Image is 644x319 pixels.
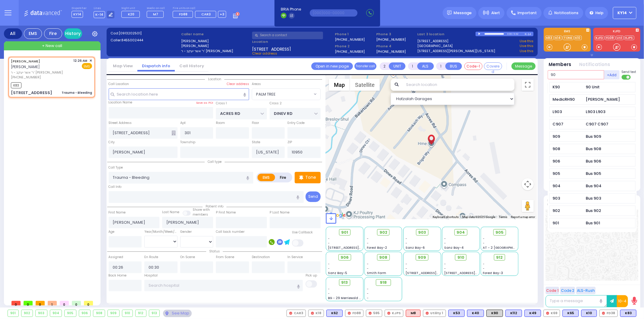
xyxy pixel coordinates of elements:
[376,49,406,54] label: [PHONE_NUMBER]
[595,36,604,40] a: KJFD
[89,58,92,63] span: ✕
[389,62,405,70] button: UNIT
[367,291,400,296] div: -
[162,210,179,215] label: Last Name
[216,101,227,106] label: Cross 1
[311,62,353,70] a: Open in new page
[444,236,446,241] span: -
[367,236,369,241] span: -
[620,310,636,317] div: BLS
[109,121,132,125] label: Street Address
[287,255,303,260] label: In Service
[287,310,306,317] div: CAR3
[581,310,597,317] div: K10
[109,100,133,105] label: Location Name
[505,310,522,317] div: BLS
[405,241,407,245] span: -
[179,12,187,17] span: FD88
[602,312,605,315] img: red-radio-icon.svg
[205,159,225,164] span: Call type
[137,63,175,69] a: Dispatch info
[486,310,503,317] div: K90
[380,229,387,235] span: 902
[281,7,301,12] span: BRIA Phone
[109,210,126,215] label: First Name
[622,70,636,74] span: Send text
[544,30,591,34] label: EMS
[180,121,186,125] label: Apt
[335,44,374,49] span: Phone 2
[553,183,583,189] div: 904
[520,49,533,54] a: Use this
[586,183,602,189] div: Bus 904
[173,7,226,10] label: Fire units on call
[454,10,472,16] span: Message
[524,310,541,317] div: K49
[328,291,330,296] span: -
[405,266,407,271] span: -
[543,310,560,317] div: K69
[447,11,452,15] img: message.svg
[341,229,348,235] span: 901
[11,64,40,69] span: [PERSON_NAME]
[379,254,387,261] span: 908
[181,32,250,37] label: Caller name
[617,295,628,307] button: 10-4
[109,185,122,189] label: Call Info
[586,84,600,90] div: 90 Unit
[335,32,374,37] span: Phone 1
[326,310,343,317] div: K62
[520,39,533,44] a: Use this
[93,310,105,317] div: 908
[24,301,33,305] span: 0
[109,229,115,234] label: Age
[616,36,624,40] a: Util
[270,101,282,106] label: Cross 2
[354,62,376,70] button: Transfer call
[306,191,321,202] button: Send
[405,236,407,241] span: -
[483,241,485,245] span: -
[514,30,519,37] div: 0:42
[275,174,292,181] label: Fire
[522,200,534,212] button: Drag Pegman onto the map to open Street View
[72,301,81,305] span: 0
[24,9,64,17] img: Logo
[444,241,446,245] span: -
[620,310,636,317] div: K83
[287,140,292,145] label: ZIP
[546,287,559,294] button: Code 1
[467,310,484,317] div: BLS
[581,310,597,317] div: BLS
[553,121,583,127] div: C907
[553,171,583,177] div: 905
[252,88,321,100] span: PALM TREE
[64,28,82,39] a: History
[256,91,276,97] span: PALM TREE
[376,37,406,42] label: [PHONE_NUMBER]
[562,310,579,317] div: BLS
[367,241,369,245] span: -
[418,49,495,54] a: [STREET_ADDRESS][PERSON_NAME][US_STATE]
[520,43,533,49] a: Use this
[193,212,208,217] span: members
[60,301,69,305] span: 0
[586,158,601,164] div: Bus 906
[376,32,415,37] span: Phone 3
[586,109,606,115] div: L903 L903
[406,310,421,317] div: M8
[109,82,129,87] label: Call Location
[109,255,123,260] label: Assigned
[252,82,261,87] label: Areas
[252,46,291,51] span: [STREET_ADDRESS]
[406,310,421,317] div: ALS KJ
[196,101,213,105] label: Save as POI
[180,140,195,145] label: Township
[553,96,583,103] div: MedicRH90
[586,146,601,152] div: Bus 908
[327,211,347,219] a: Open this area in Google Maps (opens a new window)
[122,310,133,317] div: 910
[44,28,62,39] div: Fire
[11,59,40,64] a: [PERSON_NAME]
[586,134,601,140] div: Bus 909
